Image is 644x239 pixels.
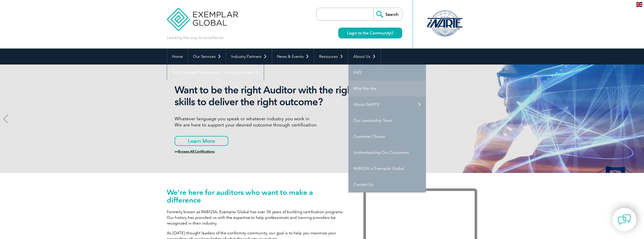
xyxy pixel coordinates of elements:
[348,97,426,113] a: About iNARTE
[391,31,393,34] img: open_square.png
[175,116,369,128] p: Whatever language you speak or whatever industry you work in We are here to support your desired ...
[272,49,314,65] a: News & Events
[348,161,426,177] a: RABQSA is Exemplar Global
[348,65,426,81] a: FAQ
[167,49,188,65] a: Home
[348,129,426,145] a: Customer Charter
[175,84,369,108] h2: Want to be the right Auditor with the right skills to deliver the right outcome?
[618,213,631,226] img: contact-chat.png
[178,149,215,153] a: Browse All Certifications
[348,177,426,193] a: Contact Us
[348,113,426,129] a: Our Leadership Team
[348,49,381,65] a: About Us
[348,145,426,161] a: Understanding Our Customers
[226,49,272,65] a: Industry Partners
[314,49,348,65] a: Resources
[175,136,228,146] a: Learn More
[167,188,348,204] h1: We’re here for auditors who want to make a difference
[175,150,369,153] h6: or
[188,49,226,65] a: Our Services
[348,81,426,97] a: Who We Are
[338,28,402,38] a: Login to the Community
[167,65,264,81] a: Find Certified Professional / Training Provider
[636,2,642,7] img: en
[167,209,348,226] p: Formerly known as RABQSA, Exemplar Global has over 30 years of building certification programs. O...
[373,8,402,20] input: Search
[167,35,223,41] p: Leading the way to excellence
